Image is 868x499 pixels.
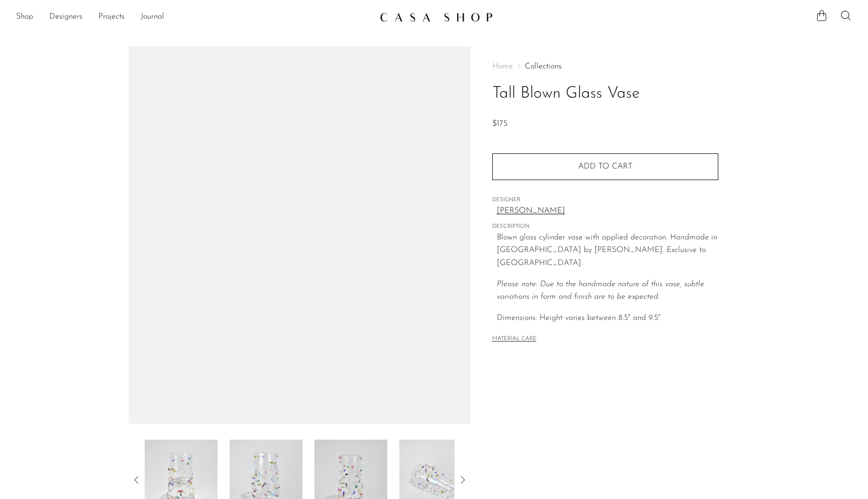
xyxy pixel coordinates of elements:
p: Blown glass cylinder vase with applied decoration. Handmade in [GEOGRAPHIC_DATA] by [PERSON_NAME]... [497,231,718,270]
span: DESCRIPTION [492,222,718,231]
span: $175 [492,120,507,128]
span: DESIGNER [492,196,718,205]
span: Add to cart [578,162,632,171]
a: Collections [525,62,562,70]
p: Dimensions: Height varies between 8.5" and 9.5" [497,312,718,325]
a: [PERSON_NAME] [497,205,718,218]
button: Add to cart [492,153,718,180]
nav: Breadcrumbs [492,62,718,70]
a: Designers [49,11,82,24]
a: Journal [141,11,164,24]
a: Projects [98,11,125,24]
a: Shop [16,11,33,24]
h1: Tall Blown Glass Vase [492,81,718,107]
ul: NEW HEADER MENU [16,9,372,26]
button: MATERIAL CARE [492,336,536,343]
nav: Desktop navigation [16,9,372,26]
em: Please note: Due to the handmade nature of this vase, subtle variations in form and finish are to... [497,280,704,301]
span: Home [492,62,513,70]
